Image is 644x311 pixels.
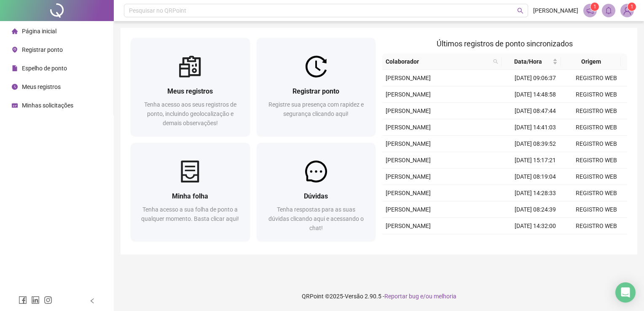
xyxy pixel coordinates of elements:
[631,4,633,10] span: 1
[345,293,363,300] span: Versão
[12,28,18,34] span: home
[533,6,578,15] span: [PERSON_NAME]
[19,296,27,304] span: facebook
[131,143,250,241] a: Minha folhaTenha acesso a sua folha de ponto a qualquer momento. Basta clicar aqui!
[167,87,213,95] span: Meus registros
[628,3,636,11] sup: Atualize o seu contato no menu Meus Dados
[22,28,56,35] span: Página inicial
[505,119,566,136] td: [DATE] 14:41:03
[615,282,636,303] div: Open Intercom Messenger
[566,152,627,169] td: REGISTRO WEB
[505,169,566,185] td: [DATE] 08:19:04
[505,152,566,169] td: [DATE] 15:17:21
[505,86,566,103] td: [DATE] 14:48:58
[89,298,95,304] span: left
[566,169,627,185] td: REGISTRO WEB
[257,38,376,136] a: Registrar pontoRegistre sua presença com rapidez e segurança clicando aqui!
[566,119,627,136] td: REGISTRO WEB
[566,70,627,86] td: REGISTRO WEB
[566,185,627,201] td: REGISTRO WEB
[386,140,431,147] span: [PERSON_NAME]
[605,7,612,14] span: bell
[114,282,644,311] footer: QRPoint © 2025 - 2.90.5 -
[304,192,328,200] span: Dúvidas
[437,39,573,48] span: Últimos registros de ponto sincronizados
[257,143,376,241] a: DúvidasTenha respostas para as suas dúvidas clicando aqui e acessando o chat!
[590,3,599,11] sup: 1
[31,296,40,304] span: linkedin
[493,59,498,64] span: search
[505,234,566,251] td: [DATE] 08:18:39
[593,4,596,10] span: 1
[502,54,561,70] th: Data/Hora
[386,223,431,229] span: [PERSON_NAME]
[268,101,364,117] span: Registre sua presença com rapidez e segurança clicando aqui!
[386,157,431,164] span: [PERSON_NAME]
[386,107,431,114] span: [PERSON_NAME]
[386,190,431,196] span: [PERSON_NAME]
[505,70,566,86] td: [DATE] 09:06:37
[566,201,627,218] td: REGISTRO WEB
[505,218,566,234] td: [DATE] 14:32:00
[386,91,431,98] span: [PERSON_NAME]
[566,234,627,251] td: REGISTRO WEB
[22,65,67,72] span: Espelho de ponto
[292,87,339,95] span: Registrar ponto
[268,206,364,231] span: Tenha respostas para as suas dúvidas clicando aqui e acessando o chat!
[505,201,566,218] td: [DATE] 08:24:39
[566,136,627,152] td: REGISTRO WEB
[505,185,566,201] td: [DATE] 14:28:33
[386,173,431,180] span: [PERSON_NAME]
[172,192,208,200] span: Minha folha
[386,206,431,213] span: [PERSON_NAME]
[12,65,18,71] span: file
[12,102,18,108] span: schedule
[566,86,627,103] td: REGISTRO WEB
[505,57,551,66] span: Data/Hora
[12,84,18,90] span: clock-circle
[12,47,18,53] span: environment
[22,83,61,90] span: Meus registros
[621,4,633,17] img: 89177
[505,136,566,152] td: [DATE] 08:39:52
[491,55,500,68] span: search
[586,7,594,14] span: notification
[144,101,236,126] span: Tenha acesso aos seus registros de ponto, incluindo geolocalização e demais observações!
[561,54,620,70] th: Origem
[505,103,566,119] td: [DATE] 08:47:44
[386,57,490,66] span: Colaborador
[44,296,52,304] span: instagram
[384,293,456,300] span: Reportar bug e/ou melhoria
[141,206,239,222] span: Tenha acesso a sua folha de ponto a qualquer momento. Basta clicar aqui!
[22,102,73,109] span: Minhas solicitações
[131,38,250,136] a: Meus registrosTenha acesso aos seus registros de ponto, incluindo geolocalização e demais observa...
[386,75,431,81] span: [PERSON_NAME]
[566,103,627,119] td: REGISTRO WEB
[566,218,627,234] td: REGISTRO WEB
[22,46,63,53] span: Registrar ponto
[386,124,431,131] span: [PERSON_NAME]
[517,8,523,14] span: search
